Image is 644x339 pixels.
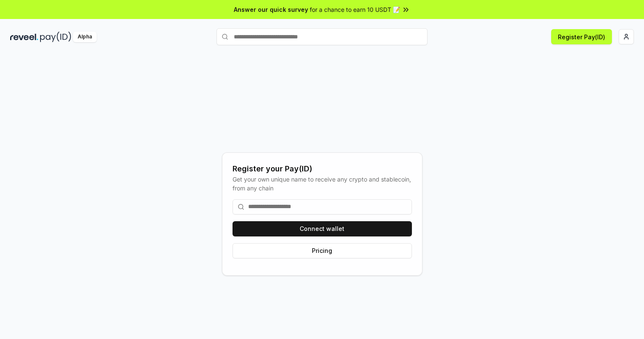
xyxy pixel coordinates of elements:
button: Register Pay(ID) [551,29,612,44]
button: Pricing [233,243,412,258]
img: pay_id [40,32,71,42]
span: for a chance to earn 10 USDT 📝 [310,5,400,14]
div: Register your Pay(ID) [233,163,412,175]
span: Answer our quick survey [234,5,308,14]
img: reveel_dark [10,32,38,42]
div: Alpha [73,32,97,42]
button: Connect wallet [233,221,412,236]
div: Get your own unique name to receive any crypto and stablecoin, from any chain [233,175,412,193]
